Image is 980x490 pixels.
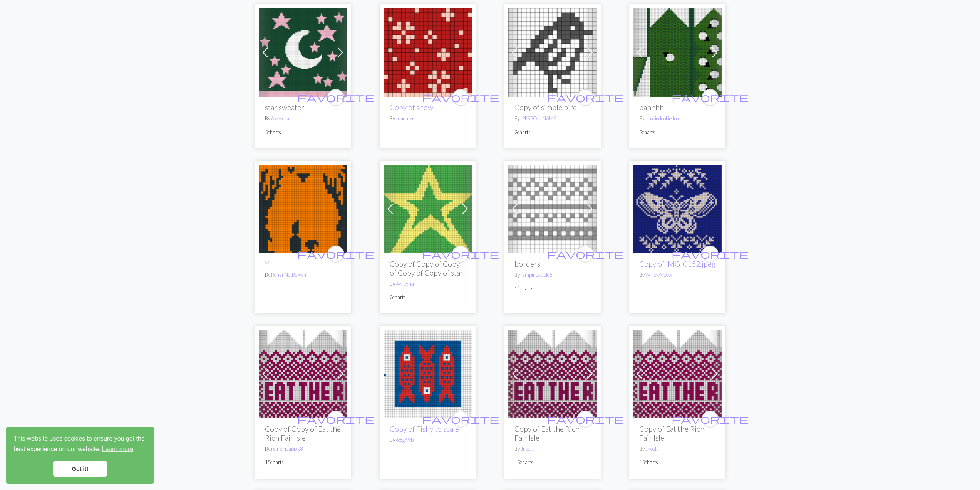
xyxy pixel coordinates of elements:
[514,115,591,122] p: By
[452,411,469,428] button: favourite
[390,259,466,277] h2: Copy of Copy of Copy of Copy of Copy of star
[452,89,469,106] button: favourite
[508,330,597,418] img: Eat the Rich 80x44
[259,369,347,377] a: Eat the Rich 80x44
[297,90,374,105] i: favourite
[514,259,591,268] h2: borders
[639,259,715,268] a: Copy of IMG_0152.jpeg
[702,411,719,428] button: favourite
[672,413,749,425] span: favorite
[639,103,715,112] h2: bahhhh
[508,165,597,253] img: 8x9 border
[265,129,341,136] p: 5 charts
[422,248,499,260] span: favorite
[633,330,722,418] img: Eat the Rich 80x44
[521,446,533,452] a: Jnoelt
[514,271,591,279] p: By
[514,424,591,442] h2: Copy of Eat the Rich Fair Isle
[547,413,624,425] span: favorite
[384,369,472,377] a: Fishy to scale
[297,413,374,425] span: favorite
[508,204,597,212] a: 8x9 border
[547,90,624,105] i: favourite
[508,48,597,55] a: simple bird
[390,115,466,122] p: By
[265,424,341,442] h2: Copy of Copy of Eat the Rich Fair Isle
[639,271,715,279] p: By
[547,248,624,260] span: favorite
[547,246,624,262] i: favourite
[633,165,722,253] img: IMG_0152.jpeg
[297,91,374,103] span: favorite
[577,89,594,106] button: favourite
[53,461,107,477] a: dismiss cookie message
[390,424,459,433] a: Copy of Fishy to scale
[265,445,341,453] p: By
[259,8,347,97] img: Front of sweater
[396,281,414,287] a: Awiexria
[547,91,624,103] span: favorite
[514,103,591,112] h2: Copy of simple bird
[645,446,658,452] a: Jnoelt
[265,115,341,122] p: By
[514,459,591,466] p: 15 charts
[547,411,624,427] i: favourite
[271,115,289,121] a: Awiexria
[384,330,472,418] img: Fishy to scale
[672,90,749,105] i: favourite
[672,246,749,262] i: favourite
[422,411,499,427] i: favourite
[384,204,472,212] a: star
[577,411,594,428] button: favourite
[672,411,749,427] i: favourite
[639,129,715,136] p: 2 charts
[259,204,347,212] a: Y
[6,427,154,484] div: cookieconsent
[521,272,552,278] a: rsmpineapple8
[514,129,591,136] p: 2 charts
[645,272,672,278] a: WillowMeow
[259,330,347,418] img: Eat the Rich 80x44
[514,285,591,292] p: 11 charts
[633,48,722,55] a: bahhhh
[271,272,306,278] a: RonanNotRowan
[639,424,715,442] h2: Copy of Eat the Rich Fair Isle
[422,90,499,105] i: favourite
[265,459,341,466] p: 15 charts
[396,437,414,443] a: 68gy9vb
[702,89,719,106] button: favourite
[265,103,341,112] h2: star sweater
[390,103,433,112] a: Copy of snow
[639,459,715,466] p: 15 charts
[639,445,715,453] p: By
[422,413,499,425] span: favorite
[508,369,597,377] a: Eat the Rich 80x44
[384,48,472,55] a: snow
[297,248,374,260] span: favorite
[645,115,679,121] a: pookiedookiedoo
[101,443,134,455] a: learn more about cookies
[633,204,722,212] a: IMG_0152.jpeg
[422,246,499,262] i: favourite
[633,369,722,377] a: Eat the Rich 80x44
[452,246,469,263] button: favourite
[396,115,415,121] a: coachten
[390,436,466,444] p: By
[633,8,722,97] img: bahhhh
[384,165,472,253] img: star
[702,246,719,263] button: favourite
[514,445,591,453] p: By
[271,446,303,452] a: rsmpineapple8
[259,165,347,253] img: Y
[327,89,344,106] button: favourite
[577,246,594,263] button: favourite
[13,434,147,455] span: This website uses cookies to ensure you get the best experience on our website.
[422,91,499,103] span: favorite
[265,259,269,268] a: Y
[327,411,344,428] button: favourite
[297,246,374,262] i: favourite
[297,411,374,427] i: favourite
[384,8,472,97] img: snow
[265,271,341,279] p: By
[390,280,466,288] p: By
